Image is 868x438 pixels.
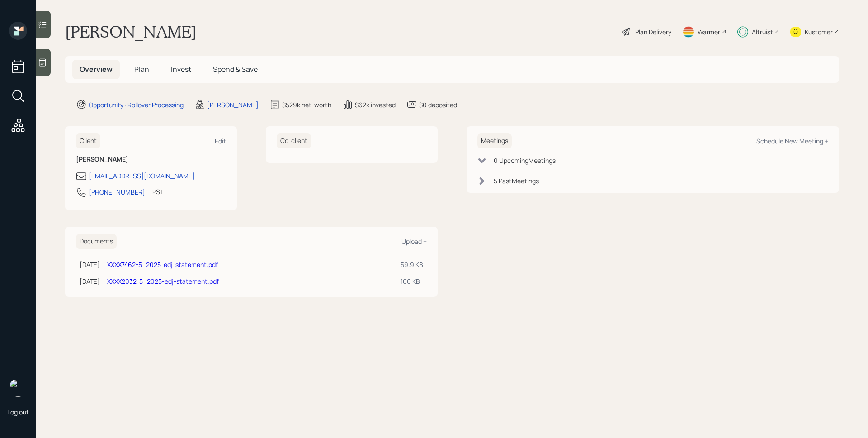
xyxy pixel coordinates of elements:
div: Edit [215,137,226,145]
div: [EMAIL_ADDRESS][DOMAIN_NAME] [89,171,195,181]
div: Plan Delivery [635,27,671,37]
div: 106 KB [401,276,423,286]
div: Warmer [698,27,720,37]
a: XXXX7462-5_2025-edj-statement.pdf [107,260,218,269]
h6: Meetings [477,133,512,148]
div: Kustomer [805,27,833,37]
div: $0 deposited [419,100,457,109]
div: [DATE] [80,276,100,286]
h6: Co-client [277,133,311,148]
div: 0 Upcoming Meeting s [494,156,556,165]
span: Overview [80,64,113,74]
div: [PHONE_NUMBER] [89,187,145,197]
h6: [PERSON_NAME] [76,156,226,163]
div: Upload + [401,237,427,246]
span: Spend & Save [213,64,258,74]
div: $62k invested [355,100,396,109]
h1: [PERSON_NAME] [65,22,197,42]
img: james-distasi-headshot.png [9,379,27,397]
div: Log out [7,408,29,416]
div: $529k net-worth [282,100,331,109]
h6: Documents [76,234,117,249]
div: PST [152,187,164,196]
div: [PERSON_NAME] [207,100,259,109]
span: Invest [171,64,191,74]
div: Altruist [752,27,773,37]
div: Schedule New Meeting + [756,137,828,145]
div: [DATE] [80,260,100,269]
div: 5 Past Meeting s [494,176,539,186]
h6: Client [76,133,100,148]
a: XXXX2032-5_2025-edj-statement.pdf [107,277,219,286]
span: Plan [134,64,149,74]
div: Opportunity · Rollover Processing [89,100,184,109]
div: 59.9 KB [401,260,423,269]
